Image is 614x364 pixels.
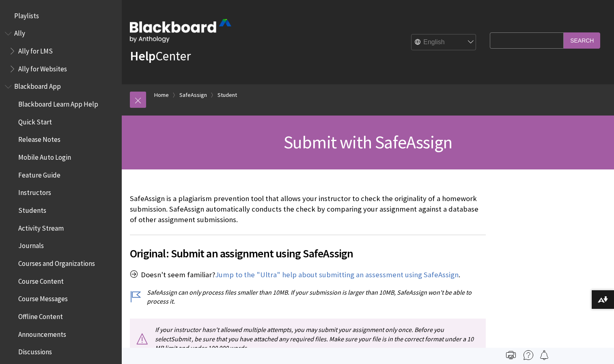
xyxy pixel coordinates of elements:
a: Student [218,90,237,100]
span: Ally [14,27,25,38]
span: Activity Stream [18,221,64,232]
p: SafeAssign can only process files smaller than 10MB. If your submission is larger than 10MB, Safe... [130,288,486,306]
a: SafeAssign [179,90,207,100]
span: Courses and Organizations [18,257,95,268]
p: Doesn't seem familiar? . [130,270,486,280]
span: Ally for Websites [18,62,67,73]
a: Home [154,90,169,100]
img: More help [524,350,533,360]
span: Course Messages [18,292,68,303]
input: Search [564,32,600,48]
span: Quick Start [18,115,52,126]
span: Submit [171,335,191,343]
img: Print [506,350,516,360]
p: SafeAssign is a plagiarism prevention tool that allows your instructor to check the originality o... [130,193,486,225]
span: Students [18,203,46,214]
span: Journals [18,239,44,250]
img: Follow this page [539,350,549,360]
span: Playlists [14,9,39,20]
span: Original: Submit an assignment using SafeAssign [130,245,486,262]
a: HelpCenter [130,48,191,64]
img: Blackboard by Anthology [130,19,231,43]
span: Discussions [18,345,52,356]
span: Release Notes [18,133,60,144]
span: Mobile Auto Login [18,150,71,161]
span: Offline Content [18,310,63,321]
nav: Book outline for Playlists [5,9,117,23]
span: Announcements [18,328,66,338]
span: Blackboard Learn App Help [18,97,98,108]
nav: Book outline for Anthology Ally Help [5,27,117,76]
select: Site Language Selector [411,34,476,51]
span: Course Content [18,274,64,285]
span: Blackboard App [14,80,61,91]
span: Ally for LMS [18,44,53,55]
strong: Help [130,48,155,64]
span: Submit with SafeAssign [284,131,452,153]
p: If your instructor hasn't allowed multiple attempts, you may submit your assignment only once. Be... [130,319,486,359]
span: Feature Guide [18,168,60,179]
span: Instructors [18,186,51,197]
a: Jump to the "Ultra" help about submitting an assessment using SafeAssign [215,270,459,280]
